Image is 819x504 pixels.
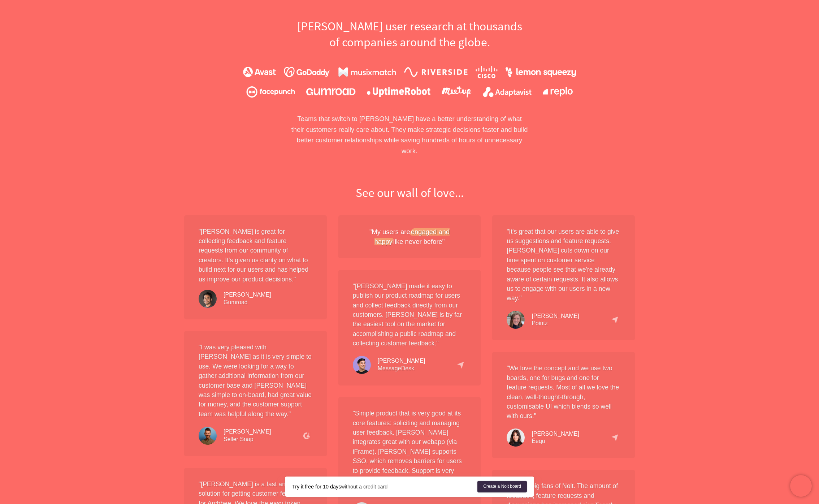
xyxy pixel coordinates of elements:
img: capterra.78f6e3bf33.png [457,361,464,369]
p: "Simple product that is very good at its core features: soliciting and managing user feedback. [P... [353,409,467,495]
img: facepunch.2d9380a33e.png [246,86,295,98]
div: [PERSON_NAME] [378,357,425,365]
img: musixmatch.134dacf828.png [338,67,396,77]
img: testimonial-sahil.2236960693.jpg [199,290,217,308]
div: " [PERSON_NAME] is great for collecting feedback and feature requests from our community of creat... [184,215,327,319]
img: lemonsqueezy.bc0263d410.png [506,67,576,77]
img: uptimerobot.920923f729.png [367,87,430,96]
img: testimonial-maggie.52abda0f92.jpg [507,311,525,329]
p: "It's great that our users are able to give us suggestions and feature requests. [PERSON_NAME] cu... [507,227,620,303]
img: gumroad.2d33986aca.png [306,88,356,95]
div: "My users are like never before" [353,227,467,247]
div: Pointz [532,313,579,328]
img: cisco.095899e268.png [476,66,498,78]
h2: [PERSON_NAME] user research at thousands of companies around the globe. [285,18,534,50]
div: Gumroad [224,291,271,306]
div: MessageDesk [378,357,425,372]
img: g2.cb6f757962.png [303,432,310,439]
div: [PERSON_NAME] [224,428,271,436]
h2: See our wall of love... [285,185,534,201]
img: meetup.9107d9babc.png [442,86,472,98]
img: replo.43f45c7cdc.png [543,87,573,96]
p: Teams that switch to [PERSON_NAME] have a better understanding of what their customers really car... [285,113,534,156]
img: adaptavist.4060977e04.png [483,87,531,97]
p: "We love the concept and we use two boards, one for bugs and one for feature requests. Most of al... [507,363,620,421]
a: Create a Nolt board [477,481,527,492]
div: [PERSON_NAME] [224,291,271,299]
img: capterra.78f6e3bf33.png [611,316,619,324]
img: avast.6829f2e004.png [243,67,276,77]
strong: Try it free for 10 days [292,484,341,490]
img: riverside.224b59c4e9.png [404,67,468,77]
div: [PERSON_NAME] [532,430,579,438]
iframe: Chatra live chat [790,475,812,497]
div: Eequ [532,430,579,445]
div: Seller Snap [224,428,271,443]
img: testimonial-josh.827cc021f2.jpg [353,356,371,374]
em: engaged and happy [374,228,450,246]
img: capterra.78f6e3bf33.png [611,434,619,441]
img: testimonial-adrian.deb30e08c6.jpg [199,427,217,445]
div: without a credit card [292,483,477,490]
p: "[PERSON_NAME] made it easy to publish our product roadmap for users and collect feedback directl... [353,281,467,348]
img: godaddy.fea34582f6.png [284,67,330,77]
p: "I was very pleased with [PERSON_NAME] as it is very simple to use. We were looking for a way to ... [199,343,312,419]
div: [PERSON_NAME] [532,313,579,320]
img: testimonial-avida.9237efe1a7.jpg [507,428,525,447]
